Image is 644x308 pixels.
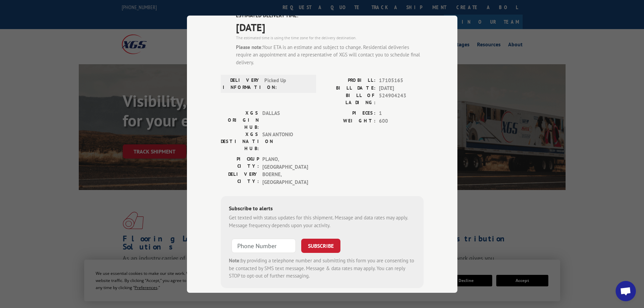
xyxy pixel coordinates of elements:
[221,171,259,186] label: DELIVERY CITY:
[379,92,424,106] span: 524904243
[236,34,424,41] div: The estimated time is using the time zone for the delivery destination.
[229,257,415,280] div: by providing a telephone number and submitting this form you are consenting to be contacted by SM...
[379,110,424,117] span: 1
[229,204,415,214] div: Subscribe to alerts
[262,156,308,171] span: PLANO , [GEOGRAPHIC_DATA]
[322,117,376,125] label: WEIGHT:
[221,156,259,171] label: PICKUP CITY:
[236,12,424,20] label: ESTIMATED DELIVERY TIME:
[262,110,308,131] span: DALLAS
[379,117,424,125] span: 600
[322,77,376,85] label: PROBILL:
[229,214,415,229] div: Get texted with status updates for this shipment. Message and data rates may apply. Message frequ...
[379,84,424,92] span: [DATE]
[229,257,241,264] strong: Note:
[236,43,424,66] div: Your ETA is an estimate and subject to change. Residential deliveries require an appointment and ...
[223,77,261,91] label: DELIVERY INFORMATION:
[262,171,308,186] span: BOERNE , [GEOGRAPHIC_DATA]
[221,131,259,152] label: XGS DESTINATION HUB:
[236,44,263,50] strong: Please note:
[236,19,424,34] span: [DATE]
[379,77,424,85] span: 17105165
[221,110,259,131] label: XGS ORIGIN HUB:
[262,131,308,152] span: SAN ANTONIO
[616,281,636,301] a: Open chat
[232,239,296,253] input: Phone Number
[264,77,310,91] span: Picked Up
[322,92,376,106] label: BILL OF LADING:
[301,239,340,253] button: SUBSCRIBE
[322,84,376,92] label: BILL DATE:
[322,110,376,117] label: PIECES:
